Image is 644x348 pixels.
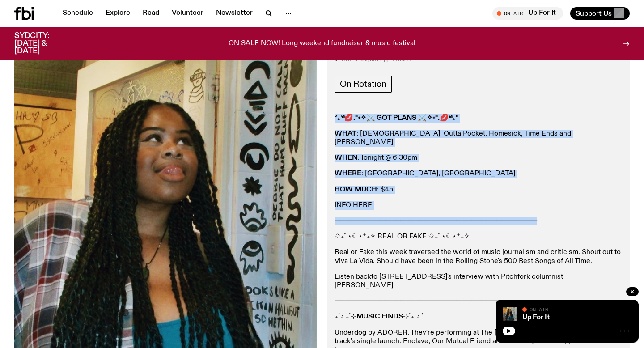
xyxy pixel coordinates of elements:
span: Support Us [576,9,612,17]
a: Up For It [522,314,550,321]
strong: ｡༄💋.°˖✧⚔ GOT PLANS ⚔✧˖°.💋༄｡° [337,115,458,122]
a: Read [137,7,165,20]
p: ✩₊˚.⋆☾⋆⁺₊✧ REAL OR FAKE ✩₊˚.⋆☾⋆⁺₊✧ [335,233,623,241]
p: ° [335,114,623,123]
a: Listen back [335,273,371,280]
p: : [DEMOGRAPHIC_DATA], Outta Pocket, Homesick, Time Ends and [PERSON_NAME] [335,130,623,147]
a: Volunteer [166,7,209,20]
strong: WHAT [335,130,356,137]
p: : $45 [335,186,623,194]
strong: MUSIC FINDS [356,313,403,320]
strong: MUCH [355,186,377,193]
h3: SYDCITY: [DATE] & [DATE] [14,32,72,55]
strong: HOW [335,186,353,193]
p: Real or Fake this week traversed the world of music journalism and criticism. Shout out to Viva L... [335,248,623,265]
a: Explore [100,7,136,20]
a: Newsletter [211,7,258,20]
span: On Air [530,306,548,312]
p: ₊˚♪ ₊˚⊹ ⊹˚₊ ♪ ˚ [335,313,623,321]
span: On Rotation [340,79,386,89]
button: Support Us [570,7,630,20]
a: On Rotation [335,76,392,93]
p: : [GEOGRAPHIC_DATA], [GEOGRAPHIC_DATA] [335,170,623,178]
a: Schedule [57,7,98,20]
p: : Tonight @ 6:30pm [335,154,623,162]
img: Ify - a Brown Skin girl with black braided twists, looking up to the side with her tongue stickin... [503,307,517,321]
p: ──────────────────────────────────────── [335,217,623,225]
strong: WHERE [335,170,361,177]
p: ────────────────────────────────────────── [335,297,623,306]
a: INFO HERE [335,202,372,209]
strong: WHEN [335,154,357,161]
p: to [STREET_ADDRESS]'s interview with Pitchfork columnist [PERSON_NAME]. [335,273,623,290]
button: On AirUp For It [492,7,563,20]
p: ON SALE NOW! Long weekend fundraiser & music festival [229,40,415,48]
